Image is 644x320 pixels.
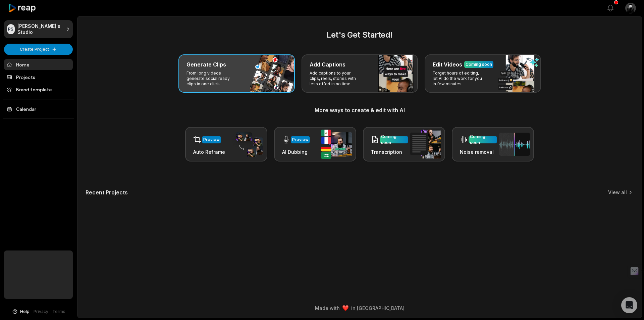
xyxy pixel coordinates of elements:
a: Brand template [4,84,73,95]
div: Made with in [GEOGRAPHIC_DATA] [84,305,636,312]
div: Preview [203,137,220,143]
img: noise_removal.png [499,133,530,156]
h3: AI Dubbing [282,148,310,155]
div: Coming soon [381,134,407,146]
p: Forget hours of editing, let AI do the work for you in few minutes. [433,71,485,87]
h3: Add Captions [310,60,345,68]
h3: Transcription [371,148,408,155]
a: View all [608,189,627,196]
button: Help [12,309,30,315]
img: ai_dubbing.png [321,130,352,159]
span: Help [20,309,30,315]
div: PS [7,24,15,34]
div: Coming soon [470,134,496,146]
h2: Recent Projects [86,189,128,196]
p: Add captions to your clips, reels, stories with less effort in no time. [310,71,362,87]
a: Terms [52,309,65,315]
a: Calendar [4,103,73,115]
button: Create Project [4,44,73,55]
div: Preview [292,137,309,143]
div: Open Intercom Messenger [621,297,637,313]
h3: Edit Videos [433,60,462,68]
img: heart emoji [342,305,348,311]
a: Home [4,59,73,70]
p: [PERSON_NAME]'s Studio [17,23,63,35]
p: From long videos generate social ready clips in one click. [186,71,238,87]
img: auto_reframe.png [232,131,263,157]
a: Privacy [34,309,48,315]
div: Coming soon [466,61,492,67]
h3: More ways to create & edit with AI [86,106,634,114]
a: Projects [4,72,73,83]
h3: Generate Clips [186,60,226,68]
h3: Noise removal [460,148,497,155]
h3: Auto Reframe [193,148,225,155]
h2: Let's Get Started! [86,29,634,41]
img: transcription.png [410,130,441,158]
